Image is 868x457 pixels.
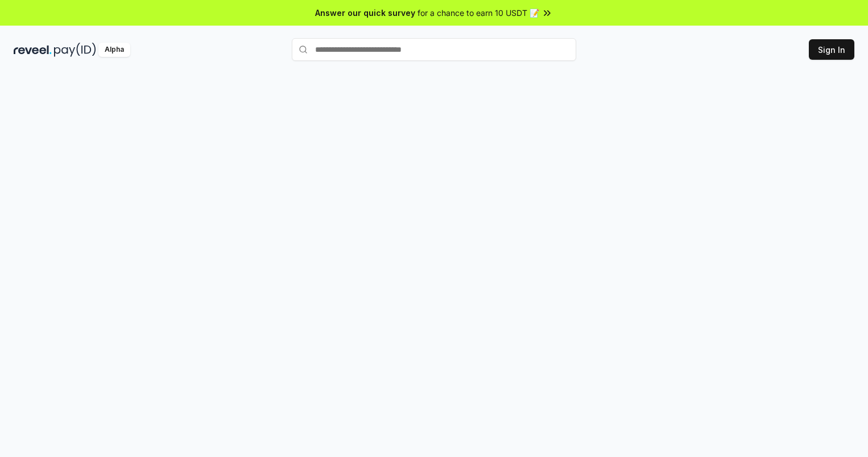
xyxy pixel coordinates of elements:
img: reveel_dark [14,43,52,57]
div: Alpha [98,43,130,57]
span: for a chance to earn 10 USDT 📝 [418,7,539,19]
img: pay_id [54,43,96,57]
span: Answer our quick survey [315,7,415,19]
button: Sign In [809,39,854,60]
